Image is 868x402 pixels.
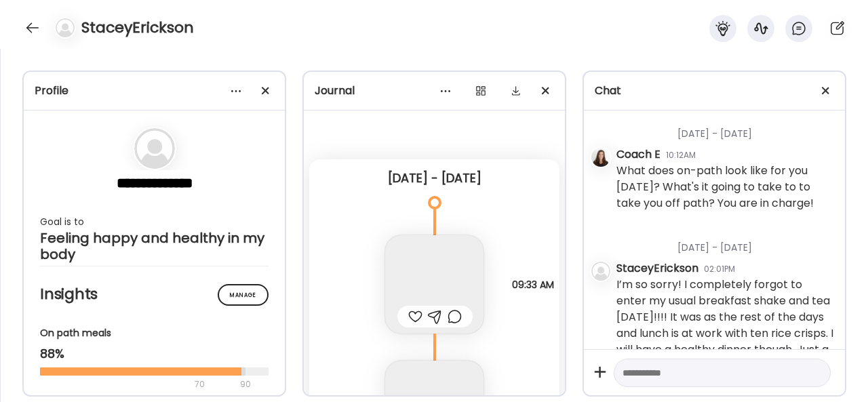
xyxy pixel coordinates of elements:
div: [DATE] - [DATE] [320,170,549,186]
div: Chat [595,83,834,99]
div: On path meals [40,326,269,340]
div: I’m so sorry! I completely forgot to enter my usual breakfast shake and tea [DATE]!!!! It was as ... [616,277,834,374]
h2: Insights [40,284,269,304]
div: [DATE] - [DATE] [616,224,834,260]
img: avatars%2FFsPf04Jk68cSUdEwFQB7fxCFTtM2 [591,148,610,167]
div: What does on-path look like for you [DATE]? What's it going to take to to take you off path? You ... [616,163,834,212]
h4: StaceyErickson [81,17,194,39]
div: Profile [35,83,274,99]
img: bg-avatar-default.svg [134,128,175,169]
div: 90 [239,376,252,393]
div: Coach E [616,146,660,163]
div: 02:01PM [704,263,735,275]
img: bg-avatar-default.svg [56,18,75,37]
div: StaceyErickson [616,260,698,277]
div: 88% [40,346,269,362]
div: 70 [40,376,236,393]
div: Goal is to [40,214,269,230]
span: 09:33 AM [512,279,554,290]
div: Feeling happy and healthy in my body [40,230,269,262]
div: Journal [315,83,554,99]
div: Manage [218,284,269,306]
div: [DATE] - [DATE] [616,110,834,146]
div: 10:12AM [666,149,696,161]
img: bg-avatar-default.svg [591,262,610,281]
